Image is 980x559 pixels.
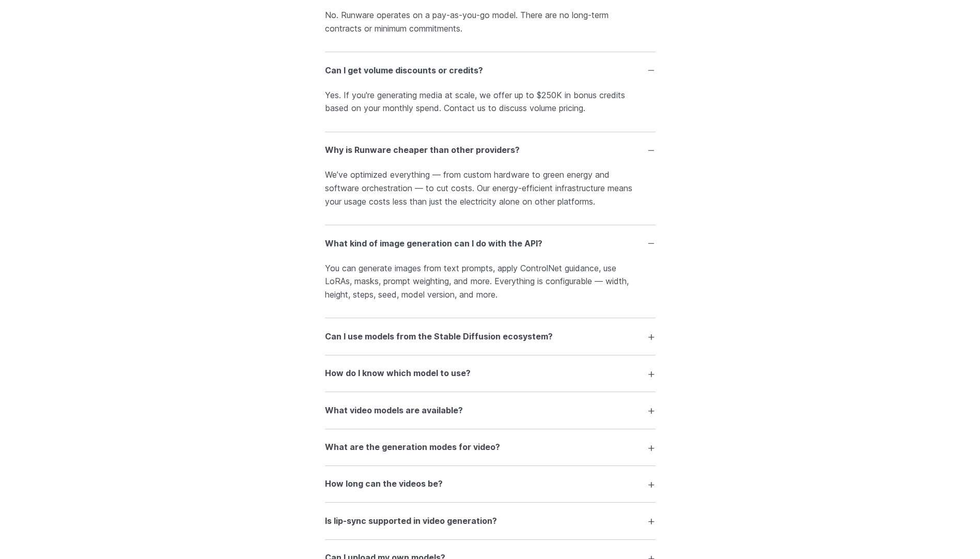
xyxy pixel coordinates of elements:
[325,327,656,346] summary: Can I use models from the Stable Diffusion ecosystem?
[325,474,656,494] summary: How long can the videos be?
[325,511,656,531] summary: Is lip-sync supported in video generation?
[325,400,656,420] summary: What video models are available?
[325,515,497,528] h3: Is lip-sync supported in video generation?
[325,237,542,251] h3: What kind of image generation can I do with the API?
[325,144,520,157] h3: Why is Runware cheaper than other providers?
[325,89,656,115] p: Yes. If you're generating media at scale, we offer up to $250K in bonus credits based on your mon...
[325,330,553,344] h3: Can I use models from the Stable Diffusion ecosystem?
[325,438,656,457] summary: What are the generation modes for video?
[325,364,656,383] summary: How do I know which model to use?
[325,262,656,302] p: You can generate images from text prompts, apply ControlNet guidance, use LoRAs, masks, prompt we...
[325,441,500,454] h3: What are the generation modes for video?
[325,168,656,208] p: We’ve optimized everything — from custom hardware to green energy and software orchestration — to...
[325,234,656,253] summary: What kind of image generation can I do with the API?
[325,9,656,35] p: No. Runware operates on a pay-as-you-go model. There are no long-term contracts or minimum commit...
[325,141,656,160] summary: Why is Runware cheaper than other providers?
[325,367,471,380] h3: How do I know which model to use?
[325,404,463,417] h3: What video models are available?
[325,64,483,77] h3: Can I get volume discounts or credits?
[325,60,656,80] summary: Can I get volume discounts or credits?
[325,477,443,491] h3: How long can the videos be?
